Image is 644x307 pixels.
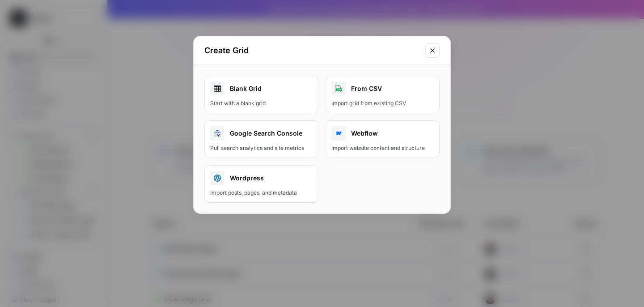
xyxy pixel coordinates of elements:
div: Pull search analytics and site metrics [210,144,313,152]
button: WordpressImport posts, pages, and metadata [204,165,318,203]
div: Blank Grid [210,81,313,96]
div: Start with a blank grid [210,99,313,107]
div: Google Search Console [210,126,313,141]
button: WebflowImport website content and structure [326,120,440,158]
h2: Create Grid [204,44,420,57]
button: Google Search ConsolePull search analytics and site metrics [204,120,318,158]
div: Import grid from existing CSV [331,99,434,107]
a: Blank GridStart with a blank grid [204,76,318,113]
div: From CSV [331,81,434,96]
div: Import website content and structure [331,144,434,152]
div: Webflow [331,126,434,141]
div: Wordpress [210,171,313,185]
div: Import posts, pages, and metadata [210,189,313,197]
button: Close modal [425,43,440,58]
button: From CSVImport grid from existing CSV [326,76,440,113]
